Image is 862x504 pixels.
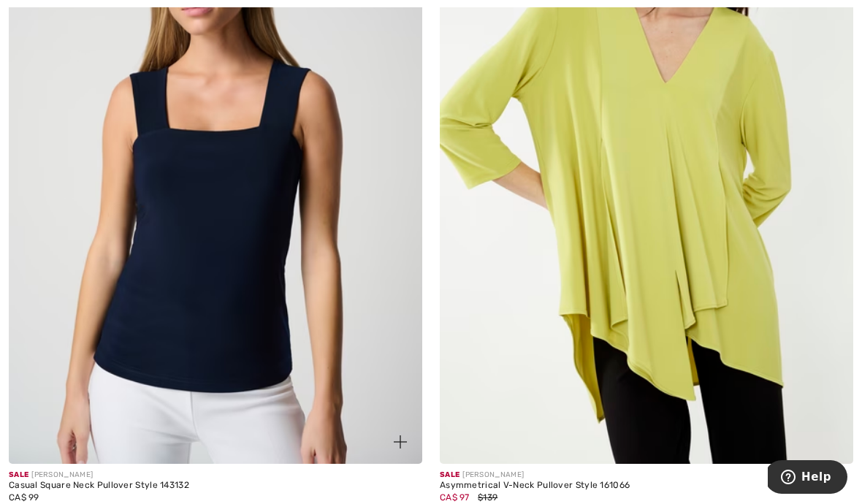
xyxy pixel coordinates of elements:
[440,470,853,481] div: [PERSON_NAME]
[440,470,459,479] span: Sale
[478,492,497,503] span: $139
[394,435,407,448] img: plus_v2.svg
[9,470,28,479] span: Sale
[440,492,470,503] span: CA$ 97
[9,470,422,481] div: [PERSON_NAME]
[9,481,422,491] div: Casual Square Neck Pullover Style 143132
[9,492,39,503] span: CA$ 99
[768,460,847,497] iframe: Opens a widget where you can find more information
[440,481,853,491] div: Asymmetrical V-Neck Pullover Style 161066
